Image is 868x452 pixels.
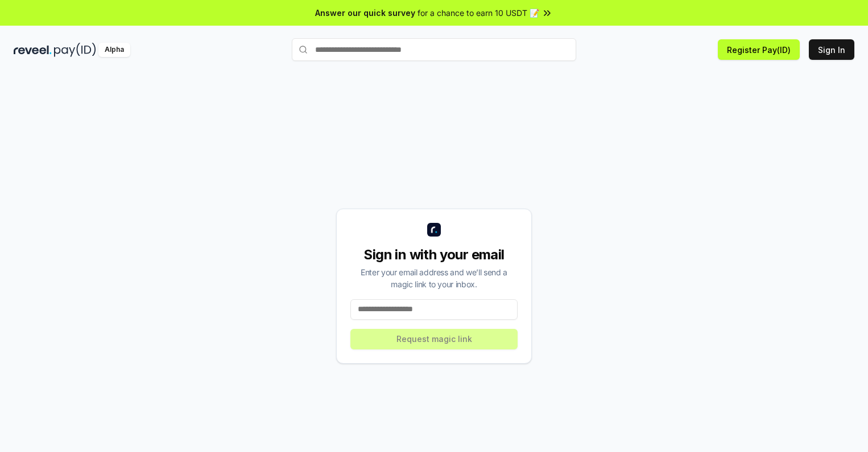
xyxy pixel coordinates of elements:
div: Alpha [98,43,130,57]
img: reveel_dark [14,43,52,57]
div: Sign in with your email [350,246,518,264]
button: Register Pay(ID) [718,39,800,60]
div: Enter your email address and we’ll send a magic link to your inbox. [350,266,518,290]
span: for a chance to earn 10 USDT 📝 [418,7,539,19]
img: pay_id [54,43,96,57]
span: Answer our quick survey [315,7,415,19]
button: Sign In [809,39,854,60]
img: logo_small [427,223,441,237]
